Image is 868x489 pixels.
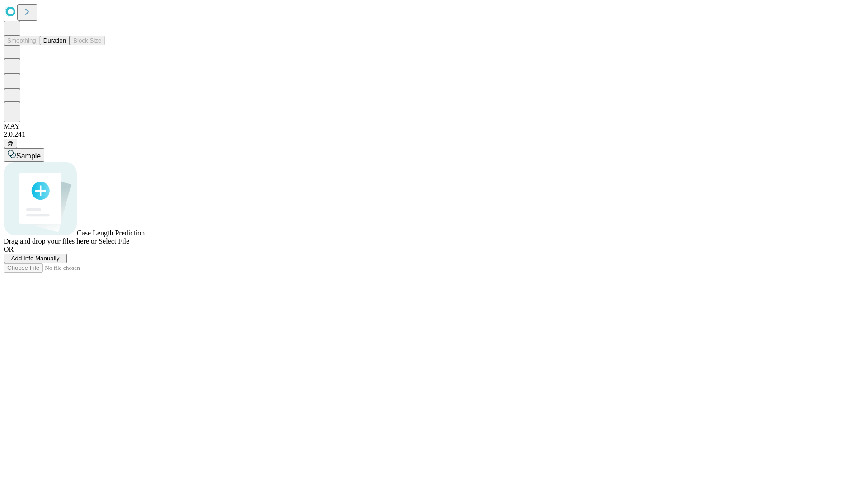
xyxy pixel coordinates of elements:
[70,36,105,45] button: Block Size
[4,139,17,148] button: @
[4,122,864,130] div: MAY
[4,237,97,245] span: Drag and drop your files here or
[4,130,864,139] div: 2.0.241
[4,254,67,263] button: Add Info Manually
[11,255,60,262] span: Add Info Manually
[16,152,41,160] span: Sample
[4,148,44,162] button: Sample
[4,36,40,45] button: Smoothing
[99,237,129,245] span: Select File
[77,229,145,237] span: Case Length Prediction
[7,140,14,147] span: @
[40,36,70,45] button: Duration
[4,245,14,253] span: OR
